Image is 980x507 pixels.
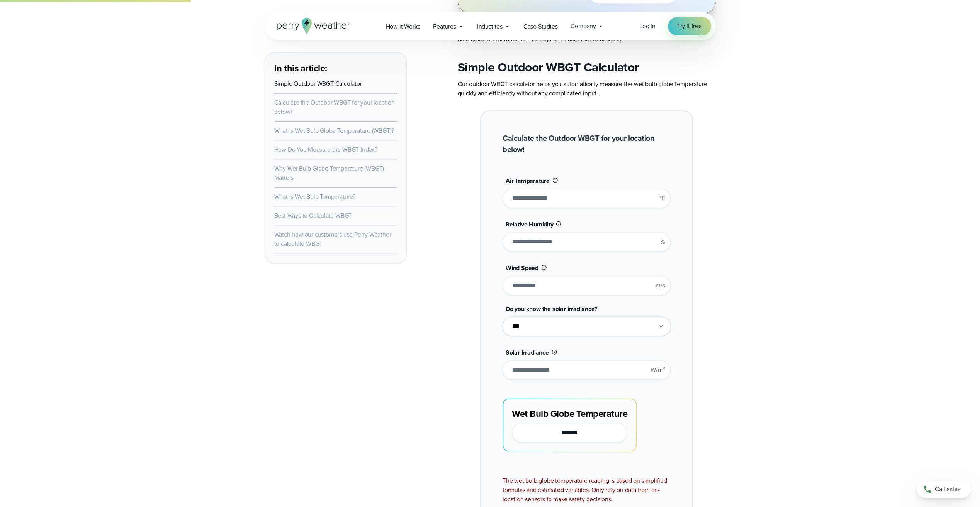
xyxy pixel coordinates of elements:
[477,22,503,31] span: Industries
[506,304,597,313] span: Do you know the solar irradiance?
[523,22,558,31] span: Case Studies
[506,348,549,357] span: Solar Irradiance
[503,476,671,504] div: The wet bulb globe temperature reading is based on simplified formulas and estimated variables. O...
[506,264,538,272] span: Wind Speed
[668,17,711,35] a: Try it free
[458,59,716,75] h2: Simple Outdoor WBGT Calculator
[517,19,564,34] a: Case Studies
[503,133,671,155] h2: Calculate the Outdoor WBGT for your location below!
[571,22,596,31] span: Company
[274,126,394,135] a: What is Wet Bulb Globe Temperature (WBGT)?
[274,230,391,248] a: Watch how our customers use Perry Weather to calculate WBGT
[917,481,971,498] a: Call sales
[506,220,554,229] span: Relative Humidity
[639,22,656,31] a: Log in
[458,79,716,98] p: Our outdoor WBGT calculator helps you automatically measure the wet bulb globe temperature quickl...
[274,98,395,116] a: Calculate the Outdoor WBGT for your location below!
[274,211,352,220] a: Best Ways to Calculate WBGT
[386,22,420,31] span: How it Works
[433,22,456,31] span: Features
[274,79,362,88] a: Simple Outdoor WBGT Calculator
[274,164,384,182] a: Why Wet Bulb Globe Temperature (WBGT) Matters
[935,485,960,494] span: Call sales
[274,192,355,201] a: What is Wet Bulb Temperature?
[379,19,427,34] a: How it Works
[274,62,397,74] h3: In this article:
[274,145,377,154] a: How Do You Measure the WBGT Index?
[506,176,550,185] span: Air Temperature
[677,22,702,31] span: Try it free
